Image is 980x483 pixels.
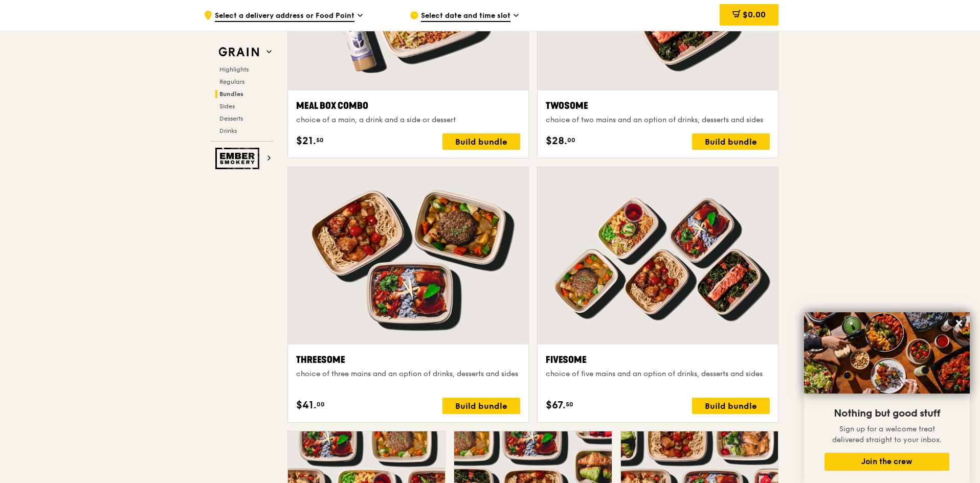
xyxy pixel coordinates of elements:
span: $41. [296,398,317,413]
div: Build bundle [692,133,770,150]
span: Desserts [219,115,243,122]
span: Select date and time slot [421,11,510,22]
span: $0.00 [743,10,766,19]
span: 00 [317,400,325,408]
span: Regulars [219,78,244,85]
div: Build bundle [442,133,520,150]
div: Fivesome [546,353,770,367]
span: Sides [219,103,235,110]
div: choice of three mains and an option of drinks, desserts and sides [296,369,520,379]
div: choice of two mains and an option of drinks, desserts and sides [546,115,770,125]
span: $21. [296,133,316,149]
span: 50 [566,400,573,408]
span: 50 [316,136,324,144]
span: $28. [546,133,567,149]
span: Highlights [219,66,249,73]
button: Close [951,315,967,331]
div: Meal Box Combo [296,99,520,113]
span: Bundles [219,90,243,98]
span: Drinks [219,127,237,134]
div: Threesome [296,353,520,367]
span: Nothing but good stuff [834,407,940,420]
button: Join the crew [825,453,949,471]
span: 00 [567,136,575,144]
div: Twosome [546,99,770,113]
div: Build bundle [442,398,520,414]
span: $67. [546,398,566,413]
div: Build bundle [692,398,770,414]
img: Ember Smokery web logo [215,148,262,169]
span: Select a delivery address or Food Point [215,11,354,22]
div: choice of five mains and an option of drinks, desserts and sides [546,369,770,379]
div: choice of a main, a drink and a side or dessert [296,115,520,125]
img: Grain web logo [215,43,262,61]
img: DSC07876-Edit02-Large.jpeg [804,312,970,394]
span: Sign up for a welcome treat delivered straight to your inbox. [832,425,942,444]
